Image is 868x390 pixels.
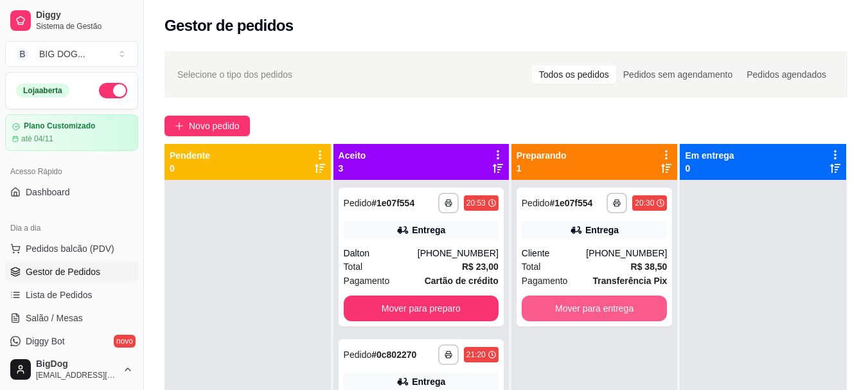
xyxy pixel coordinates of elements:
[371,350,416,360] strong: # 0c802270
[522,274,568,288] span: Pagamento
[5,238,138,259] button: Pedidos balcão (PDV)
[36,21,133,31] span: Sistema de Gestão
[522,296,668,321] button: Mover para entrega
[36,370,118,380] span: [EMAIL_ADDRESS][DOMAIN_NAME]
[522,260,541,274] span: Total
[170,162,210,175] p: 0
[592,276,667,286] strong: Transferência Pix
[517,149,567,162] p: Preparando
[371,198,414,208] strong: # 1e07f554
[21,134,53,144] article: até 04/11
[5,182,138,202] a: Dashboard
[462,261,499,272] strong: R$ 23,00
[24,121,95,131] article: Plano Customizado
[5,218,138,238] div: Dia a dia
[36,359,118,370] span: BigDog
[5,308,138,328] a: Salão / Mesas
[5,331,138,351] a: Diggy Botnovo
[5,354,138,385] button: BigDog[EMAIL_ADDRESS][DOMAIN_NAME]
[189,119,240,133] span: Novo pedido
[26,335,65,348] span: Diggy Bot
[522,198,550,208] span: Pedido
[5,5,138,36] a: DiggySistema de Gestão
[5,285,138,305] a: Lista de Pedidos
[466,198,486,208] div: 20:53
[26,242,114,255] span: Pedidos balcão (PDV)
[99,83,127,98] button: Alterar Status
[26,186,70,199] span: Dashboard
[344,198,372,208] span: Pedido
[36,10,133,21] span: Diggy
[26,288,93,301] span: Lista de Pedidos
[5,114,138,151] a: Plano Customizadoaté 04/11
[549,198,592,208] strong: # 1e07f554
[26,265,100,278] span: Gestor de Pedidos
[344,247,418,260] div: Dalton
[586,247,667,260] div: [PHONE_NUMBER]
[344,260,363,274] span: Total
[170,149,210,162] p: Pendente
[740,66,833,84] div: Pedidos agendados
[425,276,499,286] strong: Cartão de crédito
[517,162,567,175] p: 1
[616,66,740,84] div: Pedidos sem agendamento
[339,149,366,162] p: Aceito
[466,350,486,360] div: 21:20
[339,162,366,175] p: 3
[164,116,250,136] button: Novo pedido
[5,41,138,67] button: Select a team
[631,261,668,272] strong: R$ 38,50
[16,84,69,98] div: Loja aberta
[39,48,85,60] div: BIG DOG ...
[685,162,734,175] p: 0
[418,247,499,260] div: [PHONE_NUMBER]
[685,149,734,162] p: Em entrega
[635,198,654,208] div: 20:30
[522,247,587,260] div: Cliente
[177,67,292,82] span: Selecione o tipo dos pedidos
[344,350,372,360] span: Pedido
[175,121,184,130] span: plus
[412,224,445,236] div: Entrega
[344,296,499,321] button: Mover para preparo
[164,15,294,36] h2: Gestor de pedidos
[16,48,29,60] span: B
[5,161,138,182] div: Acesso Rápido
[344,274,390,288] span: Pagamento
[26,312,83,324] span: Salão / Mesas
[5,261,138,282] a: Gestor de Pedidos
[412,375,445,388] div: Entrega
[585,224,619,236] div: Entrega
[532,66,616,84] div: Todos os pedidos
